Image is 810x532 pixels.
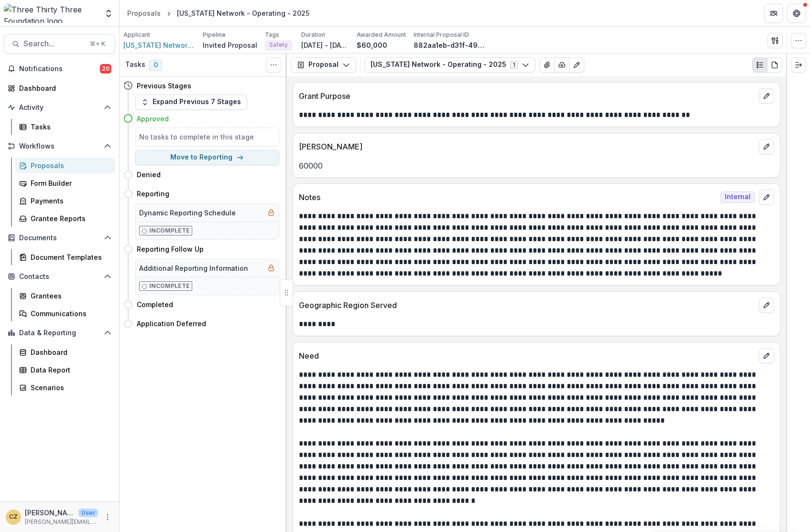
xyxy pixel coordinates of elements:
div: Dashboard [19,83,108,93]
a: Form Builder [15,175,115,191]
button: edit [759,88,774,104]
p: [PERSON_NAME] [299,141,755,152]
a: Dashboard [4,80,115,96]
a: [US_STATE] Network Against Domestic and Sexual Violence [123,40,195,50]
button: Open Workflows [4,138,115,154]
p: User [78,509,98,517]
p: Incomplete [149,282,190,290]
button: Plaintext view [752,57,767,73]
div: Data Report [31,365,108,375]
p: Internal Proposal ID [414,31,469,39]
h4: Reporting Follow Up [137,244,204,254]
span: Notifications [19,65,100,73]
h4: Application Deferred [137,319,206,329]
a: Document Templates [15,249,115,265]
p: Need [299,350,755,362]
p: $60,000 [357,40,387,50]
span: Documents [19,234,100,242]
a: Communications [15,306,115,321]
div: Communications [31,309,108,319]
div: Dashboard [31,347,108,357]
button: edit [759,190,774,205]
span: Safety [269,42,288,48]
span: 20 [100,64,111,74]
h3: Tasks [125,61,145,69]
div: Proposals [127,8,161,18]
button: Move to Reporting [135,150,279,165]
button: Open Activity [4,100,115,115]
img: Three Thirty Three Foundation logo [4,4,98,23]
button: Partners [764,4,783,23]
a: Dashboard [15,344,115,360]
button: More [102,511,113,523]
p: Invited Proposal [203,40,257,50]
a: Grantee Reports [15,211,115,226]
a: Scenarios [15,380,115,395]
p: Applicant [123,31,150,39]
h4: Approved [137,114,169,124]
span: Activity [19,104,100,112]
span: Search... [23,39,84,48]
a: Data Report [15,362,115,378]
p: Pipeline [203,31,226,39]
p: Incomplete [149,226,190,235]
h4: Denied [137,170,161,180]
a: Payments [15,193,115,209]
button: Proposal [291,57,356,73]
a: Proposals [123,6,164,20]
h4: Previous Stages [137,81,191,91]
button: Edit as form [569,57,584,73]
button: Notifications20 [4,61,115,76]
button: PDF view [767,57,782,73]
nav: breadcrumb [123,6,313,20]
button: edit [759,298,774,313]
p: [PERSON_NAME] [25,508,75,518]
div: Grantees [31,291,108,301]
button: Open Documents [4,230,115,245]
div: ⌘ + K [88,39,107,49]
p: Tags [265,31,279,39]
div: Payments [31,196,108,206]
p: 60000 [299,160,774,171]
div: Grantee Reports [31,213,108,223]
button: edit [759,348,774,363]
p: Duration [301,31,325,39]
span: Internal [721,192,755,203]
button: Expand right [791,57,806,73]
a: Tasks [15,119,115,135]
p: Grant Purpose [299,90,755,102]
div: Christine Zachai [9,514,18,520]
div: [US_STATE] Network - Operating - 2025 [177,8,309,18]
h5: Additional Reporting Information [139,263,248,273]
button: Toggle View Cancelled Tasks [266,57,281,73]
button: Expand Previous 7 Stages [135,95,247,110]
div: Scenarios [31,383,108,393]
p: 882aa1eb-d31f-4983-b395-3dbf61d52fa2 [414,40,485,50]
button: Open entity switcher [102,4,115,23]
p: [PERSON_NAME][EMAIL_ADDRESS][DOMAIN_NAME] [25,518,98,526]
button: Get Help [787,4,806,23]
a: Proposals [15,158,115,173]
span: Workflows [19,142,100,150]
span: Data & Reporting [19,329,100,337]
h4: Completed [137,299,173,309]
div: Tasks [31,122,108,132]
button: Open Contacts [4,269,115,284]
button: Search... [4,34,115,53]
a: Grantees [15,288,115,304]
button: [US_STATE] Network - Operating - 20251 [364,57,536,73]
button: edit [759,139,774,154]
span: 0 [149,60,162,71]
p: Awarded Amount [357,31,406,39]
div: Proposals [31,160,108,170]
h4: Reporting [137,189,169,199]
p: Geographic Region Served [299,299,755,311]
h5: Dynamic Reporting Schedule [139,208,236,218]
p: Notes [299,192,717,203]
p: [DATE] - [DATE] [301,40,349,50]
div: Form Builder [31,178,108,188]
h5: No tasks to complete in this stage [139,132,275,142]
div: Document Templates [31,252,108,262]
span: Contacts [19,273,100,281]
